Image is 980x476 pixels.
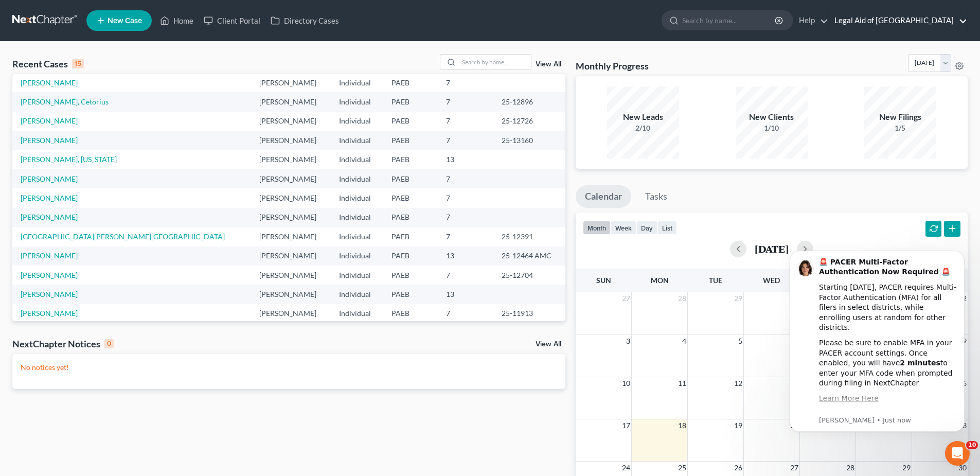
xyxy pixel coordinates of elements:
[621,419,631,432] span: 17
[677,292,687,305] span: 28
[251,266,331,285] td: [PERSON_NAME]
[536,341,561,348] a: View All
[383,285,438,304] td: PAEB
[966,441,978,449] span: 10
[108,17,142,25] span: New Case
[576,60,649,72] h3: Monthly Progress
[709,276,722,285] span: Tue
[493,92,565,111] td: 25-12896
[733,462,743,474] span: 26
[331,246,383,266] td: Individual
[331,304,383,323] td: Individual
[794,11,828,30] a: Help
[789,462,799,474] span: 27
[621,377,631,390] span: 10
[677,419,687,432] span: 18
[331,285,383,304] td: Individual
[21,213,78,221] a: [PERSON_NAME]
[438,188,493,207] td: 7
[21,309,78,318] a: [PERSON_NAME]
[657,221,677,235] button: list
[829,11,967,30] a: Legal Aid of [GEOGRAPHIC_DATA]
[251,188,331,207] td: [PERSON_NAME]
[864,111,936,123] div: New Filings
[331,131,383,150] td: Individual
[901,462,912,474] span: 29
[12,58,84,70] div: Recent Cases
[681,335,687,347] span: 4
[625,335,631,347] span: 3
[383,227,438,246] td: PAEB
[251,169,331,188] td: [PERSON_NAME]
[21,362,557,373] p: No notices yet!
[331,92,383,111] td: Individual
[104,339,114,348] div: 0
[383,131,438,150] td: PAEB
[438,73,493,92] td: 7
[251,285,331,304] td: [PERSON_NAME]
[438,246,493,266] td: 13
[331,266,383,285] td: Individual
[331,73,383,92] td: Individual
[21,116,78,125] a: [PERSON_NAME]
[736,111,808,123] div: New Clients
[493,246,565,266] td: 25-12464 AMC
[607,111,679,123] div: New Leads
[438,208,493,227] td: 7
[21,97,109,106] a: [PERSON_NAME], Cetorius
[21,193,78,202] a: [PERSON_NAME]
[155,11,199,30] a: Home
[251,150,331,169] td: [PERSON_NAME]
[583,221,611,235] button: month
[251,73,331,92] td: [PERSON_NAME]
[576,185,631,208] a: Calendar
[383,150,438,169] td: PAEB
[331,150,383,169] td: Individual
[21,155,117,164] a: [PERSON_NAME], [US_STATE]
[21,271,78,279] a: [PERSON_NAME]
[21,232,225,241] a: [GEOGRAPHIC_DATA][PERSON_NAME][GEOGRAPHIC_DATA]
[251,208,331,227] td: [PERSON_NAME]
[383,92,438,111] td: PAEB
[251,304,331,323] td: [PERSON_NAME]
[331,227,383,246] td: Individual
[383,112,438,131] td: PAEB
[383,304,438,323] td: PAEB
[493,304,565,323] td: 25-11913
[845,462,856,474] span: 28
[621,462,631,474] span: 24
[493,112,565,131] td: 25-12726
[21,174,78,183] a: [PERSON_NAME]
[251,227,331,246] td: [PERSON_NAME]
[438,169,493,188] td: 7
[265,11,344,30] a: Directory Cases
[21,78,78,87] a: [PERSON_NAME]
[199,11,265,30] a: Client Portal
[383,208,438,227] td: PAEB
[438,150,493,169] td: 13
[21,251,78,260] a: [PERSON_NAME]
[12,338,114,350] div: NextChapter Notices
[945,441,970,466] iframe: Intercom live chat
[438,92,493,111] td: 7
[21,136,78,145] a: [PERSON_NAME]
[733,419,743,432] span: 19
[957,462,968,474] span: 30
[383,246,438,266] td: PAEB
[755,243,789,254] h2: [DATE]
[737,335,743,347] span: 5
[493,131,565,150] td: 25-13160
[596,276,611,285] span: Sun
[493,227,565,246] td: 25-12391
[607,123,679,133] div: 2/10
[383,169,438,188] td: PAEB
[72,59,84,68] div: 15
